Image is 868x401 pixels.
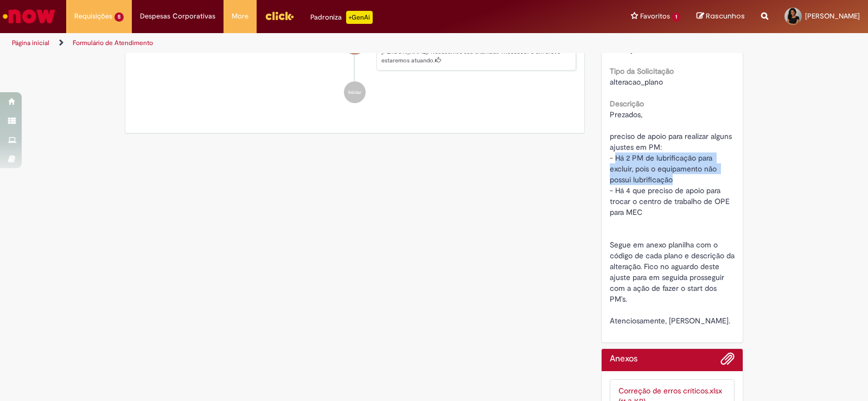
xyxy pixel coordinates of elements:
[805,11,860,21] span: [PERSON_NAME]
[610,99,644,109] b: Descrição
[610,354,637,364] h2: Anexos
[640,11,670,22] span: Favoritos
[1,5,57,27] img: ServiceNow
[672,12,680,22] span: 1
[610,44,674,54] span: Cervejaria Macacu
[720,352,735,371] button: Adicionar anexos
[310,11,373,24] div: Padroniza
[610,66,674,76] b: Tipo da Solicitação
[265,8,294,24] img: click_logo_yellow_360x200.png
[381,48,570,65] p: [PERSON_NAME]! Recebemos seu chamado R13566301 e em breve estaremos atuando.
[8,33,571,53] ul: Trilhas de página
[697,11,745,22] a: Rascunhos
[610,77,663,87] span: alteracao_plano
[346,11,373,24] p: +GenAi
[706,11,745,21] span: Rascunhos
[114,12,124,22] span: 5
[232,11,248,22] span: More
[73,39,153,47] a: Formulário de Atendimento
[74,11,112,22] span: Requisições
[610,110,737,326] span: Prezados, preciso de apoio para realizar alguns ajustes em PM: - Há 2 PM de lubrificação para exc...
[133,19,576,71] li: Gabriely Da Silva Pinto
[12,39,49,47] a: Página inicial
[140,11,215,22] span: Despesas Corporativas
